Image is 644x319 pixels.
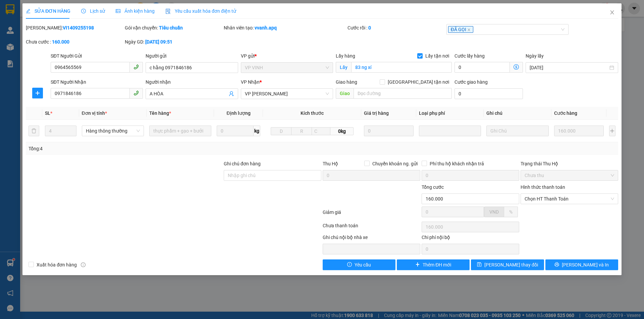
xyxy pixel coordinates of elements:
button: printer[PERSON_NAME] và In [545,259,618,270]
button: exclamation-circleYêu cầu [323,259,395,270]
span: Định lượng [226,110,250,116]
span: SỬA ĐƠN HÀNG [26,8,70,14]
div: Ngày GD: [125,38,222,46]
span: SL [45,110,50,116]
img: icon [165,9,171,14]
label: Ghi chú đơn hàng [224,161,261,166]
span: Thêm ĐH mới [423,261,451,268]
span: plus [33,90,43,96]
span: save [477,262,482,267]
div: Tổng: 4 [29,145,249,152]
span: Hàng thông thường [86,126,140,136]
div: Chi phí nội bộ [422,234,519,244]
th: Loại phụ phí [416,107,484,120]
span: dollar-circle [514,64,519,70]
div: Giảm giá [322,209,421,220]
div: Gói vận chuyển: [125,24,222,31]
label: Cước giao hàng [454,79,488,85]
div: Trạng thái Thu Hộ [521,160,618,167]
b: vvanh.apq [255,25,277,30]
span: [GEOGRAPHIC_DATA] tận nơi [385,78,452,86]
span: info-circle [81,262,86,267]
span: 0kg [330,127,353,135]
button: plusThêm ĐH mới [397,259,470,270]
span: Phí thu hộ khách nhận trả [427,160,487,167]
span: kg [254,126,260,136]
b: Tiêu chuẩn [159,25,183,30]
div: SĐT Người Nhận [51,78,143,86]
span: Lịch sử [81,8,105,14]
div: VP gửi [241,52,333,60]
span: user-add [229,91,234,96]
span: Đơn vị tính [82,110,107,116]
label: Cước lấy hàng [454,53,485,59]
span: % [509,209,513,215]
b: 160.000 [52,39,69,45]
span: Kích thước [301,110,324,116]
input: Lấy tận nơi [351,62,452,73]
label: Ngày lấy [526,53,544,59]
label: Hình thức thanh toán [521,184,565,190]
span: Chọn HT Thanh Toán [525,194,614,204]
span: Cước hàng [554,110,577,116]
span: Lấy tận nơi [423,52,452,60]
span: Chuyển khoản ng. gửi [370,160,420,167]
input: D [271,127,291,135]
span: phone [133,90,139,96]
span: phone [133,64,139,70]
input: Dọc đường [354,88,452,99]
div: Chưa thanh toán [322,222,421,234]
b: VI1409255198 [63,25,94,30]
span: Lấy hàng [336,53,355,59]
span: Tên hàng [149,110,171,116]
span: Lấy [336,62,351,73]
input: Cước giao hàng [454,88,523,99]
span: VP GIA LÂM [245,89,329,99]
input: 0 [554,126,604,136]
div: Cước rồi : [347,24,445,31]
span: exclamation-circle [347,262,352,267]
span: Giá trị hàng [364,110,389,116]
span: [PERSON_NAME] và In [562,261,609,268]
span: Giao [336,88,354,99]
input: VD: Bàn, Ghế [149,126,211,136]
button: save[PERSON_NAME] thay đổi [471,259,544,270]
span: Yêu cầu [355,261,371,268]
span: close [467,28,471,31]
span: Ảnh kiện hàng [116,8,155,14]
input: 0 [364,126,414,136]
input: Ghi chú đơn hàng [224,170,321,181]
input: C [312,127,330,135]
span: Chưa thu [525,170,614,180]
span: Yêu cầu xuất hóa đơn điện tử [165,8,236,14]
span: close [609,10,615,15]
input: Cước lấy hàng [454,62,510,73]
span: VP Nhận [241,79,260,85]
span: plus [415,262,420,267]
div: SĐT Người Gửi [51,52,143,60]
span: VP VINH [245,63,329,73]
button: plus [32,88,43,98]
input: Ghi Chú [486,126,548,136]
span: [PERSON_NAME] thay đổi [484,261,538,268]
span: Giao hàng [336,79,357,85]
span: edit [26,9,31,13]
input: Ngày lấy [530,64,608,71]
div: Nhân viên tạo: [224,24,346,31]
span: Xuất hóa đơn hàng [34,261,79,268]
div: Ghi chú nội bộ nhà xe [323,234,420,244]
span: picture [116,9,120,13]
b: 0 [368,25,371,30]
th: Ghi chú [484,107,551,120]
div: Người gửi [146,52,238,60]
div: Chưa cước : [26,38,123,46]
div: [PERSON_NAME]: [26,24,123,31]
span: clock-circle [81,9,86,13]
span: ĐÃ GỌI [448,26,473,33]
span: VND [489,209,499,215]
span: Thu Hộ [323,161,338,166]
span: printer [554,262,559,267]
button: Close [603,3,622,22]
button: delete [29,126,39,136]
span: Tổng cước [422,184,444,190]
